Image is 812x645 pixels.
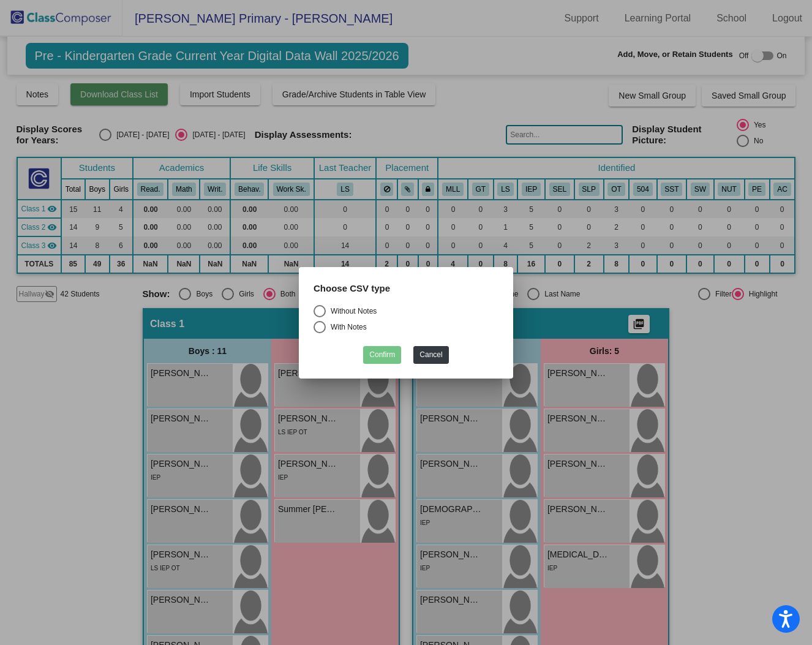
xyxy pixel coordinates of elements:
[326,305,377,316] div: Without Notes
[314,304,498,336] mat-radio-group: Select an option
[413,345,448,363] button: Cancel
[314,282,390,296] label: Choose CSV type
[326,321,367,332] div: With Notes
[363,345,401,363] button: Confirm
